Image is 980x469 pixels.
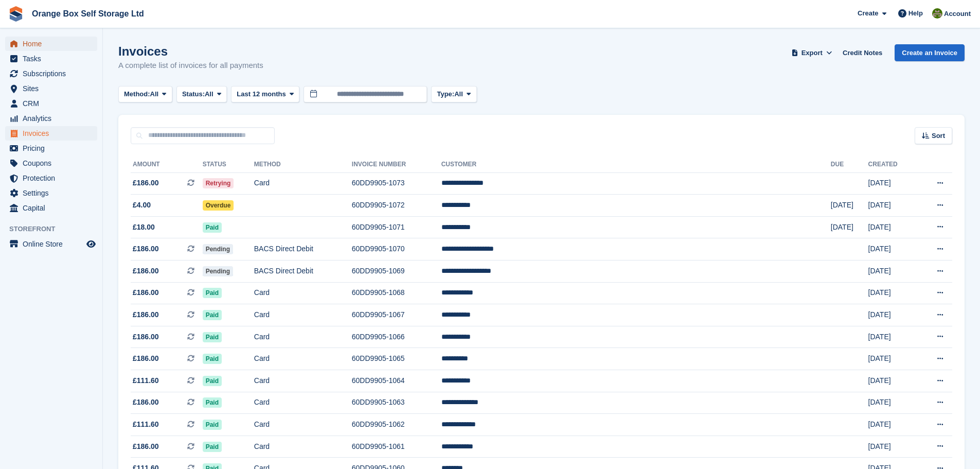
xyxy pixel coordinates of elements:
span: Tasks [23,51,84,66]
img: stora-icon-8386f47178a22dfd0bd8f6a31ec36ba5ce8667c1dd55bd0f319d3a0aa187defe.svg [8,6,24,22]
a: menu [5,96,97,111]
span: Type: [437,89,454,99]
h1: Invoices [118,44,263,58]
span: Capital [23,201,84,215]
span: Create [858,8,878,19]
td: 60DD9905-1068 [352,282,441,304]
span: Sites [23,81,84,96]
span: £186.00 [133,397,159,408]
td: Card [254,172,352,195]
td: [DATE] [868,282,917,304]
span: Paid [203,310,222,320]
td: [DATE] [868,216,917,238]
th: Invoice Number [352,157,441,173]
span: Method: [124,89,150,99]
span: Online Store [23,237,84,251]
th: Status [203,157,254,173]
td: [DATE] [868,392,917,414]
span: £186.00 [133,178,159,188]
span: Coupons [23,156,84,170]
button: Type: All [431,86,476,103]
td: Card [254,436,352,458]
button: Method: All [118,86,172,103]
button: Export [789,44,834,61]
td: BACS Direct Debit [254,260,352,283]
span: Storefront [9,224,102,234]
span: Protection [23,171,84,185]
td: [DATE] [831,216,868,238]
td: 60DD9905-1064 [352,370,441,392]
span: £111.60 [133,375,159,386]
a: Orange Box Self Storage Ltd [28,5,148,22]
td: 60DD9905-1061 [352,436,441,458]
span: Paid [203,420,222,430]
span: Last 12 months [237,89,286,99]
td: 60DD9905-1071 [352,216,441,238]
a: menu [5,186,97,200]
a: menu [5,66,97,81]
td: [DATE] [868,348,917,370]
span: All [454,89,463,99]
span: Pending [203,244,233,254]
td: 60DD9905-1067 [352,304,441,326]
span: Settings [23,186,84,200]
td: 60DD9905-1062 [352,414,441,436]
a: menu [5,51,97,66]
span: £186.00 [133,266,159,276]
a: menu [5,37,97,51]
span: £111.60 [133,419,159,430]
span: Help [908,8,923,19]
span: Paid [203,442,222,452]
td: 60DD9905-1069 [352,260,441,283]
p: A complete list of invoices for all payments [118,60,263,72]
a: menu [5,81,97,96]
span: £186.00 [133,441,159,452]
span: Paid [203,222,222,233]
td: [DATE] [868,304,917,326]
th: Due [831,157,868,173]
span: £186.00 [133,287,159,298]
a: menu [5,201,97,215]
span: Account [944,9,971,19]
td: Card [254,370,352,392]
td: 60DD9905-1065 [352,348,441,370]
span: £18.00 [133,222,155,233]
span: Paid [203,376,222,386]
span: Retrying [203,178,234,188]
a: menu [5,111,97,126]
td: 60DD9905-1063 [352,392,441,414]
td: 60DD9905-1073 [352,172,441,195]
span: Pricing [23,141,84,155]
a: menu [5,156,97,170]
td: Card [254,392,352,414]
td: [DATE] [831,195,868,217]
a: Preview store [85,238,97,250]
span: Paid [203,354,222,364]
span: Status: [182,89,205,99]
span: Analytics [23,111,84,126]
td: [DATE] [868,172,917,195]
span: £186.00 [133,353,159,364]
span: Paid [203,397,222,408]
th: Method [254,157,352,173]
span: Subscriptions [23,66,84,81]
span: Home [23,37,84,51]
span: Export [801,48,823,58]
span: £186.00 [133,244,159,254]
td: [DATE] [868,370,917,392]
span: Pending [203,266,233,276]
td: [DATE] [868,326,917,348]
img: Pippa White [932,8,942,19]
a: Credit Notes [839,44,886,61]
td: Card [254,282,352,304]
span: Invoices [23,126,84,141]
span: All [150,89,159,99]
td: [DATE] [868,436,917,458]
th: Created [868,157,917,173]
span: All [205,89,213,99]
span: Paid [203,288,222,298]
button: Last 12 months [231,86,299,103]
a: menu [5,171,97,185]
td: Card [254,348,352,370]
span: CRM [23,96,84,111]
